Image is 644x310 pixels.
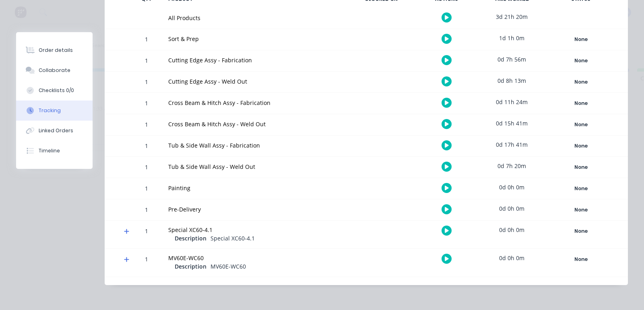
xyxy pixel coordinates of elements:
div: Pre-Delivery [168,205,341,214]
div: Sort & Prep [168,35,341,43]
div: Order details [39,47,73,54]
div: Linked Orders [39,127,73,134]
div: None [552,77,610,87]
button: None [551,98,610,109]
div: Timeline [39,147,60,154]
div: 0d 11h 24m [481,93,542,111]
div: 1 [134,179,159,199]
div: 1 [134,158,159,178]
button: Linked Orders [16,121,93,141]
div: Collaborate [39,67,70,74]
div: None [552,183,610,194]
div: None [552,205,610,215]
div: All Products [168,14,341,22]
button: None [551,140,610,152]
button: None [551,119,610,130]
div: 1 [134,73,159,92]
button: Tracking [16,101,93,121]
div: None [552,119,610,130]
div: None [552,162,610,172]
div: Cutting Edge Assy - Fabrication [168,56,341,64]
div: Cross Beam & Hitch Assy - Weld Out [168,120,341,128]
div: 3d 21h 20m [481,8,542,26]
div: None [552,98,610,109]
button: None [551,76,610,88]
div: Tracking [39,107,61,114]
div: Painting [168,184,341,192]
div: None [552,141,610,151]
div: Checklists 0/0 [39,87,74,94]
span: Description [175,262,206,271]
button: Order details [16,40,93,60]
span: Special XC60-4.1 [211,234,255,242]
button: None [551,162,610,173]
div: MV60E-WC60 [168,254,341,262]
div: None [552,55,610,66]
div: 1 [134,115,159,135]
div: 1d 1h 0m [481,29,542,47]
button: None [551,55,610,66]
div: None [552,226,610,236]
div: 0d 0h 0m [481,178,542,196]
div: None [552,34,610,45]
div: Tub & Side Wall Assy - Weld Out [168,162,341,171]
div: 0d 7h 56m [481,50,542,68]
div: Cross Beam & Hitch Assy - Fabrication [168,99,341,107]
button: None [551,204,610,216]
div: 0d 8h 13m [481,72,542,90]
div: Special XC60-4.1 [168,226,341,234]
div: 1 [134,250,159,277]
button: Collaborate [16,60,93,80]
div: 1 [134,94,159,114]
div: 1 [134,51,159,71]
div: Tub & Side Wall Assy - Fabrication [168,141,341,150]
button: None [551,254,610,265]
button: None [551,34,610,45]
button: Timeline [16,141,93,161]
div: 0d 17h 41m [481,135,542,154]
button: Checklists 0/0 [16,80,93,101]
div: 1 [134,137,159,156]
span: Description [175,234,206,242]
div: None [552,254,610,265]
div: 1 [134,30,159,50]
div: 0d 0h 0m [481,199,542,218]
div: 0d 15h 41m [481,114,542,132]
div: 1 [134,222,159,248]
span: MV60E-WC60 [211,263,246,270]
div: Cutting Edge Assy - Weld Out [168,77,341,86]
div: 0d 7h 20m [481,157,542,175]
div: 1 [134,201,159,220]
div: 0d 0h 0m [481,249,542,267]
button: None [551,226,610,237]
div: 0d 0h 0m [481,221,542,239]
button: None [551,183,610,194]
